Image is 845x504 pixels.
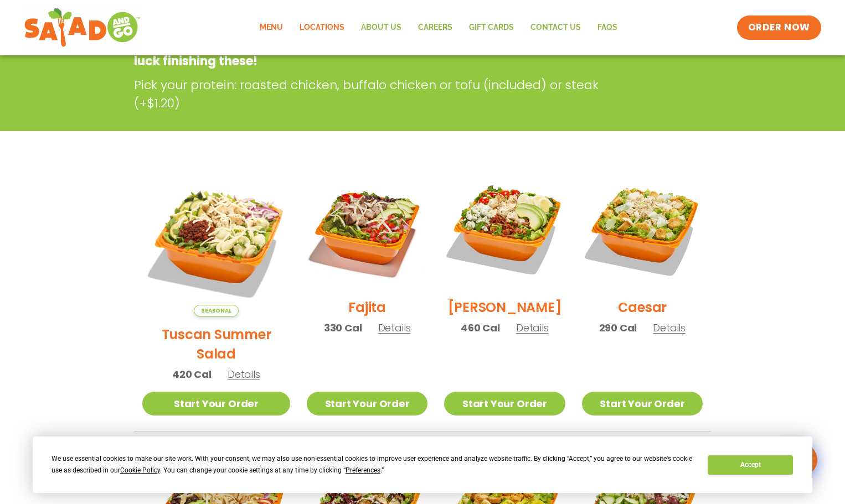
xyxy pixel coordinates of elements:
span: Seasonal [194,305,239,316]
nav: Menu [251,15,626,40]
a: Menu [251,15,291,40]
a: Start Your Order [142,392,290,415]
span: Preferences [346,466,380,474]
a: Locations [291,15,353,40]
div: We use essential cookies to make our site work. With your consent, we may also use non-essential ... [51,453,694,476]
a: Start Your Order [444,392,565,415]
span: 290 Cal [599,320,637,335]
a: Contact Us [522,15,589,40]
span: Cookie Policy [120,466,160,474]
img: Product photo for Fajita Salad [307,169,427,289]
img: new-SAG-logo-768×292 [24,6,141,50]
a: Start Your Order [582,392,703,415]
span: 460 Cal [461,320,500,335]
button: Accept [708,455,793,475]
img: Product photo for Tuscan Summer Salad [142,169,290,316]
img: Product photo for Caesar Salad [582,169,703,289]
span: Details [516,321,549,335]
img: Product photo for Cobb Salad [444,169,565,289]
p: Pick your protein: roasted chicken, buffalo chicken or tofu (included) or steak (+$1.20) [134,76,627,112]
span: ORDER NOW [748,21,810,34]
span: 330 Cal [324,320,362,335]
a: GIFT CARDS [461,15,522,40]
span: Details [378,321,411,335]
a: Start Your Order [307,392,427,415]
div: Cookie Consent Prompt [33,437,812,493]
a: Careers [410,15,461,40]
a: ORDER NOW [737,15,821,40]
h2: Tuscan Summer Salad [142,325,290,363]
a: About Us [353,15,410,40]
span: Details [228,367,260,381]
a: FAQs [589,15,626,40]
h2: Fajita [348,298,386,317]
h2: Caesar [618,298,667,317]
span: 420 Cal [172,367,212,382]
h2: [PERSON_NAME] [448,298,562,317]
span: Details [653,321,686,335]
